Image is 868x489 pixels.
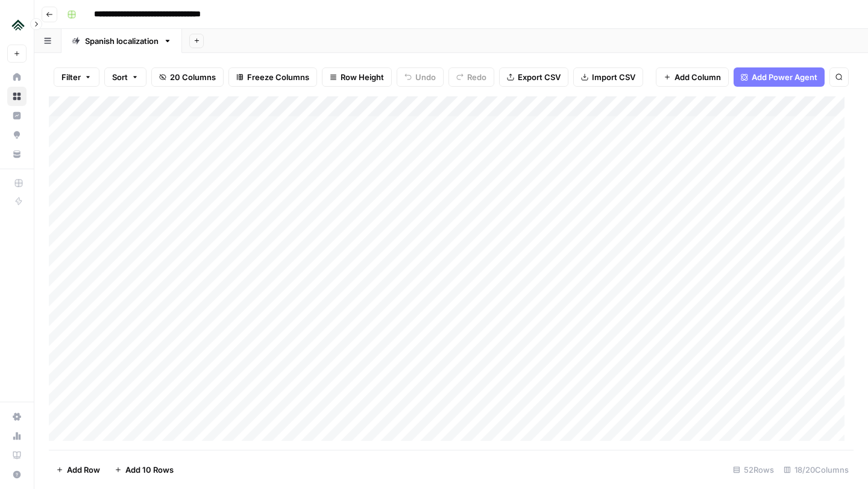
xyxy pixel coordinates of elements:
a: Learning Hub [7,446,27,465]
span: Freeze Columns [247,71,309,83]
span: Export CSV [518,71,561,83]
a: Insights [7,106,27,125]
button: Redo [448,67,494,87]
button: Export CSV [499,67,568,87]
button: Add Column [656,67,729,87]
button: 20 Columns [151,67,224,87]
button: Add 10 Rows [107,460,181,479]
a: Browse [7,87,27,106]
button: Workspace: Uplisting [7,10,27,40]
div: 18/20 Columns [779,460,854,479]
button: Undo [397,67,444,87]
span: Import CSV [592,71,635,83]
span: Add Column [675,71,721,83]
span: Add Power Agent [752,71,817,83]
span: Row Height [341,71,384,83]
span: Undo [415,71,436,83]
button: Sort [104,67,146,87]
button: Add Row [49,460,107,479]
span: Add 10 Rows [125,464,174,476]
div: 52 Rows [728,460,779,479]
button: Help + Support [7,465,27,484]
div: Spanish localization [85,35,159,47]
span: Sort [112,71,128,83]
button: Row Height [322,67,392,87]
button: Filter [54,67,99,87]
a: Opportunities [7,125,27,145]
a: Home [7,67,27,87]
button: Add Power Agent [734,67,825,87]
a: Settings [7,407,27,426]
button: Freeze Columns [228,67,317,87]
a: Your Data [7,145,27,164]
a: Spanish localization [61,29,182,53]
span: 20 Columns [170,71,216,83]
span: Redo [467,71,486,83]
span: Add Row [67,464,100,476]
a: Usage [7,426,27,446]
img: Uplisting Logo [7,14,29,36]
span: Filter [61,71,81,83]
button: Import CSV [573,67,643,87]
